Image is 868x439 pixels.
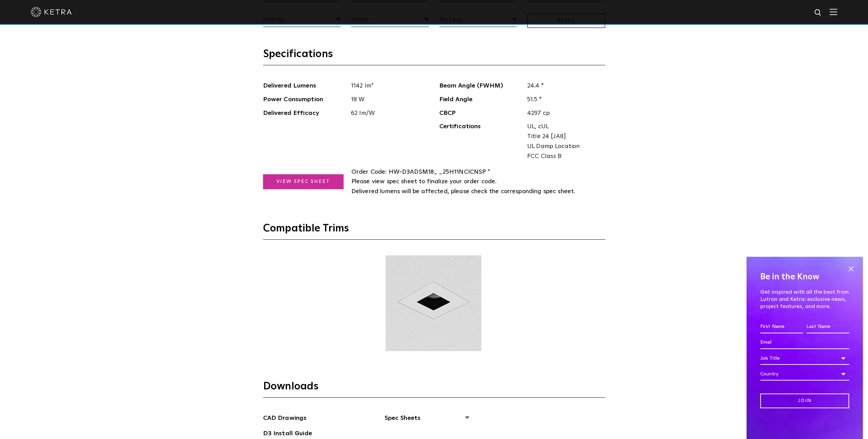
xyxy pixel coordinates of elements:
div: Job Title [760,352,849,365]
span: CBCP [439,108,522,118]
span: Delivered Lumens [263,81,346,91]
span: 24.4 ° [522,81,605,91]
span: 1142 lm* [346,81,429,91]
span: Power Consumption [263,95,346,105]
span: 51.5 ° [522,95,605,105]
span: Title 24 [JA8] [527,132,600,142]
input: Last Name [806,320,849,333]
img: ketra-logo-2019-white [31,7,72,17]
h3: Downloads [263,380,605,398]
input: First Name [760,320,803,333]
span: Spec Sheets [385,413,468,428]
span: Delivered Efficacy [263,108,346,118]
input: Join [760,394,849,408]
span: Beam Angle (FWHM) [439,81,522,91]
span: FCC Class B [527,151,600,161]
h4: Be in the Know [760,270,849,283]
a: CAD Drawings [263,413,307,424]
h3: Specifications [263,48,605,65]
span: 4297 cp [522,108,605,118]
span: UL Damp Location [527,142,600,151]
span: Certifications [439,122,522,161]
span: 62 lm/W [346,108,429,118]
p: Get inspired with all the best from Lutron and Ketra: exclusive news, project features, and more. [760,289,849,310]
img: search icon [814,9,822,17]
span: 18 W [346,95,429,105]
div: Country [760,368,849,381]
img: TRM185.jpg [385,255,482,351]
span: UL, cUL [527,122,600,132]
img: Hamburger%20Nav.svg [830,9,837,15]
input: Email [760,336,849,349]
h3: Compatible Trims [263,222,605,240]
a: View Spec Sheet [263,174,344,189]
span: Delivered lumens will be affected, please check the corresponding spec sheet. [351,188,575,195]
span: Field Angle [439,95,522,105]
span: HW-D3ADSM18_ _25H11NCICNSP * Please view spec sheet to finalize your order code. [351,169,497,185]
span: Order Code: [351,169,387,175]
